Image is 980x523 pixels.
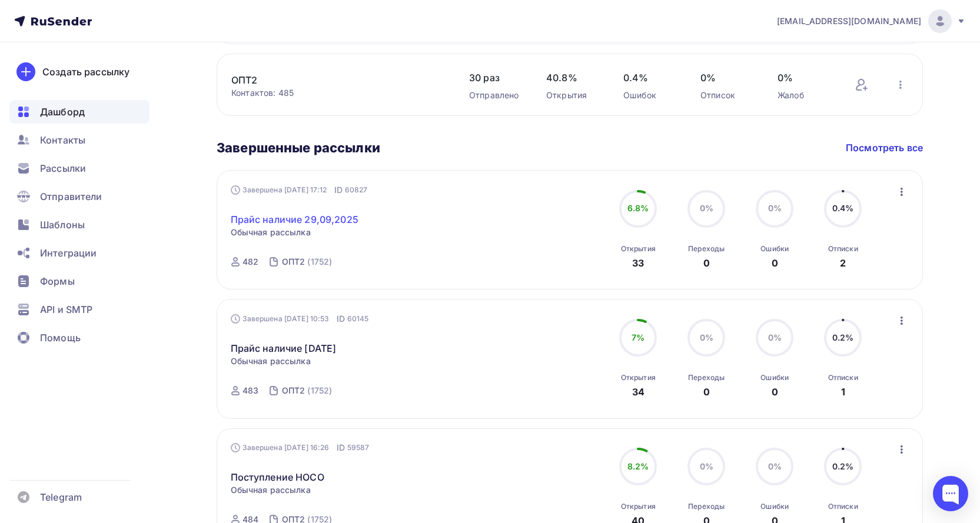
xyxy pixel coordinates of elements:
span: 0% [768,332,782,342]
div: Ошибки [760,373,789,382]
span: Обычная рассылка [231,226,311,238]
a: Шаблоны [9,213,150,236]
div: Ошибки [760,502,789,511]
div: 0 [772,385,778,399]
div: Ошибки [760,244,789,254]
a: Посмотреть все [846,141,923,155]
a: ОПТ2 [231,73,431,87]
a: [EMAIL_ADDRESS][DOMAIN_NAME] [777,9,966,33]
div: 0 [703,385,710,399]
span: Интеграции [40,246,97,260]
span: 0% [700,461,713,471]
div: Завершена [DATE] 10:53 [231,313,369,325]
span: [EMAIL_ADDRESS][DOMAIN_NAME] [777,15,921,27]
a: Отправители [9,185,150,208]
span: Дашборд [40,105,85,119]
span: 7% [632,332,645,342]
span: Обычная рассылка [231,355,311,367]
div: Отправлено [469,89,523,101]
a: Рассылки [9,156,150,180]
div: ОПТ2 [282,385,305,397]
span: Помощь [40,331,81,345]
span: Отправители [40,189,102,204]
span: 0.4% [832,203,854,213]
span: API и SMTP [40,302,92,317]
div: (1752) [307,256,332,268]
span: 0.2% [832,332,854,342]
div: Переходы [688,502,725,511]
span: 30 раз [469,71,523,85]
div: (1752) [307,385,332,397]
div: 33 [632,256,644,270]
div: Отписок [700,89,754,101]
span: 0% [700,203,713,213]
a: Дашборд [9,100,150,124]
span: 0% [700,71,754,85]
span: ID [334,184,343,196]
div: Контактов: 485 [231,87,446,99]
div: Открытия [621,373,656,382]
a: Прайс наличие [DATE] [231,341,337,355]
div: 0 [772,256,778,270]
div: Ошибок [623,89,677,101]
span: Обычная рассылка [231,484,311,496]
div: Открытия [621,502,656,511]
span: 40.8% [546,71,600,85]
span: ID [337,442,345,454]
div: 0 [703,256,710,270]
span: Рассылки [40,161,86,175]
div: 482 [242,256,258,268]
span: 59587 [347,442,370,454]
div: Создать рассылку [42,65,129,79]
div: Завершена [DATE] 16:26 [231,442,370,454]
a: Прайс наличие 29,09,2025 [231,212,358,226]
span: ID [337,313,345,325]
span: 0% [778,71,831,85]
span: 0.2% [832,461,854,471]
span: 60827 [345,184,368,196]
div: 34 [632,385,645,399]
span: 6.8% [627,203,649,213]
span: Telegram [40,490,82,504]
a: Формы [9,269,150,293]
div: 2 [840,256,846,270]
div: Завершена [DATE] 17:12 [231,184,368,196]
div: 1 [841,385,845,399]
span: 0% [700,332,713,342]
a: ОПТ2 (1752) [281,381,333,400]
a: Поступление НОСО [231,470,324,484]
div: Открытия [546,89,600,101]
span: 60145 [347,313,369,325]
a: Контакты [9,128,150,152]
span: 8.2% [627,461,649,471]
div: 483 [242,385,258,397]
div: Открытия [621,244,656,254]
span: 0% [768,461,782,471]
div: Жалоб [778,89,831,101]
div: Переходы [688,373,725,382]
div: Отписки [828,373,858,382]
span: 0% [768,203,782,213]
span: Формы [40,274,75,288]
span: Контакты [40,133,85,147]
div: ОПТ2 [282,256,305,268]
span: Шаблоны [40,218,85,232]
div: Переходы [688,244,725,254]
h3: Завершенные рассылки [217,139,380,156]
div: Отписки [828,502,858,511]
div: Отписки [828,244,858,254]
a: ОПТ2 (1752) [281,252,333,271]
span: 0.4% [623,71,677,85]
